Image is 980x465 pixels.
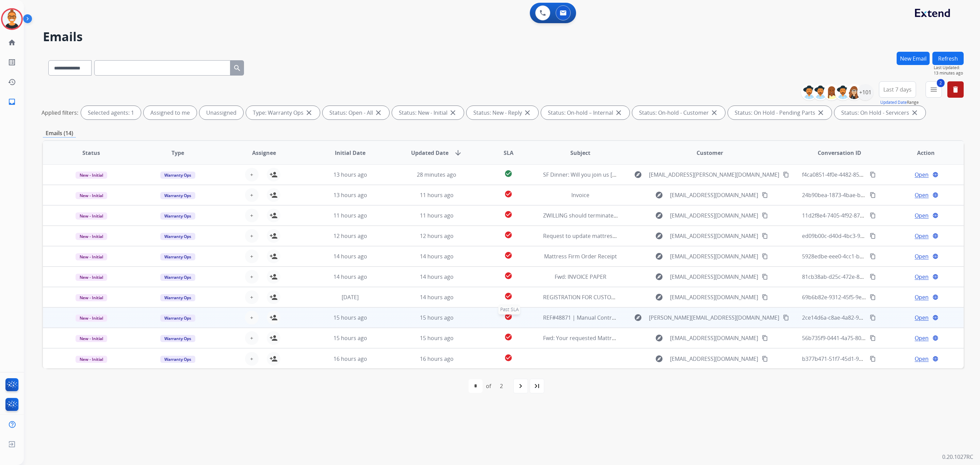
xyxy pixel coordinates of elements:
[269,334,278,342] mat-icon: person_add
[486,382,491,390] div: of
[333,355,367,363] span: 16 hours ago
[333,191,367,199] span: 13 hours ago
[160,294,195,301] span: Warranty Ops
[883,88,912,91] span: Last 7 days
[655,293,663,301] mat-icon: explore
[269,293,278,301] mat-icon: person_add
[802,232,907,240] span: ed09b00c-d40d-4bc3-9aa5-5273d999a2f2
[543,293,697,301] span: REGISTRATION FOR CUSTOMER: 39H141606 [PERSON_NAME]
[8,38,16,47] mat-icon: home
[160,356,195,363] span: Warranty Ops
[160,172,195,179] span: Warranty Ops
[333,334,367,342] span: 15 hours ago
[250,171,253,179] span: +
[817,109,825,117] mat-icon: close
[504,210,512,219] mat-icon: check_circle
[870,294,876,300] mat-icon: content_copy
[467,106,538,119] div: Status: New - Reply
[323,106,389,119] div: Status: Open - All
[504,354,512,362] mat-icon: check_circle
[250,273,253,281] span: +
[305,109,313,117] mat-icon: close
[199,106,243,119] div: Unassigned
[250,293,253,301] span: +
[670,252,758,260] span: [EMAIL_ADDRESS][DOMAIN_NAME]
[82,149,100,157] span: Status
[915,355,929,363] span: Open
[76,192,107,199] span: New - Initial
[930,85,938,94] mat-icon: menu
[250,191,253,199] span: +
[655,334,663,342] mat-icon: explore
[245,188,259,202] button: +
[245,168,259,181] button: +
[449,109,457,117] mat-icon: close
[870,212,876,219] mat-icon: content_copy
[655,252,663,260] mat-icon: explore
[915,293,929,301] span: Open
[870,315,876,321] mat-icon: content_copy
[269,211,278,220] mat-icon: person_add
[870,172,876,178] mat-icon: content_copy
[932,233,938,239] mat-icon: language
[250,232,253,240] span: +
[76,253,107,260] span: New - Initial
[333,273,367,280] span: 14 hours ago
[783,315,789,321] mat-icon: content_copy
[834,106,926,119] div: Status: On Hold - Servicers
[543,314,643,321] span: REF#48871 | Manual Contract Creation
[504,149,513,157] span: SLA
[269,273,278,281] mat-icon: person_add
[420,212,454,219] span: 11 hours ago
[144,106,197,119] div: Assigned to me
[783,172,789,178] mat-icon: content_copy
[915,273,929,281] span: Open
[333,171,367,178] span: 13 hours ago
[160,233,195,240] span: Warranty Ops
[43,129,76,138] p: Emails (14)
[802,171,904,178] span: f4ca0851-4f0e-4482-857d-a9a20d68e895
[915,334,929,342] span: Open
[504,190,512,198] mat-icon: check_circle
[81,106,141,119] div: Selected agents: 1
[857,84,873,100] div: +101
[915,252,929,260] span: Open
[335,149,365,157] span: Initial Date
[420,191,454,199] span: 11 hours ago
[942,453,973,461] p: 0.20.1027RC
[8,58,16,66] mat-icon: list_alt
[245,209,259,222] button: +
[420,293,454,301] span: 14 hours ago
[615,109,623,117] mat-icon: close
[160,274,195,281] span: Warranty Ops
[802,253,903,260] span: 5928edbe-eee0-4cc1-b8f8-865fdf513ce8
[250,252,253,260] span: +
[670,211,758,220] span: [EMAIL_ADDRESS][DOMAIN_NAME]
[245,331,259,345] button: +
[870,192,876,198] mat-icon: content_copy
[160,315,195,322] span: Warranty Ops
[245,270,259,284] button: +
[417,171,456,178] span: 28 minutes ago
[555,273,606,280] span: Fwd: INVOICE PAPER
[655,232,663,240] mat-icon: explore
[233,64,241,72] mat-icon: search
[655,191,663,199] mat-icon: explore
[915,232,929,240] span: Open
[670,293,758,301] span: [EMAIL_ADDRESS][DOMAIN_NAME]
[649,314,779,322] span: [PERSON_NAME][EMAIL_ADDRESS][DOMAIN_NAME]
[937,79,945,87] span: 2
[333,253,367,260] span: 14 hours ago
[392,106,464,119] div: Status: New - Initial
[250,314,253,322] span: +
[499,304,520,315] div: Past SLA
[802,314,905,321] span: 2ce14d6a-c8ae-4a82-9b44-17de1386fcaa
[932,274,938,280] mat-icon: language
[269,314,278,322] mat-icon: person_add
[897,52,930,65] button: New Email
[932,335,938,341] mat-icon: language
[911,109,919,117] mat-icon: close
[43,30,964,44] h2: Emails
[870,233,876,239] mat-icon: content_copy
[762,192,768,198] mat-icon: content_copy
